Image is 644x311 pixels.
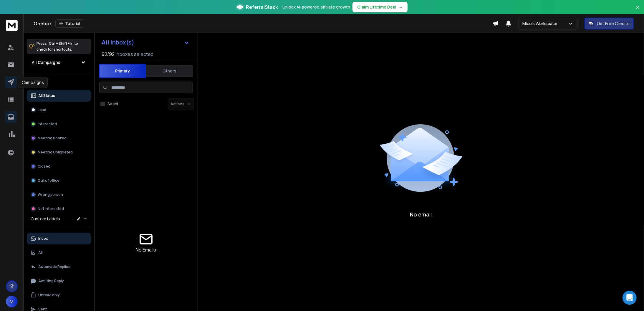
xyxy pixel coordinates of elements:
[34,19,493,28] div: Onebox
[634,4,642,18] button: Close banner
[27,104,91,116] button: Lead
[27,132,91,144] button: Meeting Booked
[399,4,403,10] span: →
[38,264,70,269] p: Automatic Replies
[38,150,73,155] p: Meeting Completed
[48,40,73,47] span: Ctrl + Shift + k
[410,210,432,219] p: No email
[522,21,560,27] p: Mico's Workspace
[38,164,50,169] p: Closed
[37,41,78,52] p: Press to check for shortcuts.
[597,21,630,27] p: Get Free Credits
[38,206,64,211] p: Not Interested
[27,146,91,158] button: Meeting Completed
[27,57,91,68] button: All Campaigns
[116,51,153,58] h3: Inboxes selected
[102,39,134,45] h1: All Inbox(s)
[55,19,84,28] button: Tutorial
[27,233,91,244] button: Inbox
[38,93,55,98] p: All Status
[136,246,156,253] p: No Emails
[282,4,350,10] p: Unlock AI-powered affiliate growth
[27,161,91,172] button: Closed
[246,4,278,11] span: ReferralStack
[38,236,48,241] p: Inbox
[27,189,91,201] button: Wrong person
[27,78,91,86] h3: Filters
[6,296,18,307] button: M
[585,18,634,29] button: Get Free Credits
[623,291,637,305] div: Open Intercom Messenger
[102,51,115,58] span: 92 / 92
[32,59,60,65] h1: All Campaigns
[38,293,60,297] p: Unread only
[27,275,91,287] button: Awaiting Reply
[27,289,91,301] button: Unread only
[38,107,46,112] p: Lead
[27,90,91,102] button: All Status
[38,192,63,197] p: Wrong person
[99,64,146,78] button: Primary
[352,2,408,12] button: Claim Lifetime Deal→
[27,175,91,186] button: Out of office
[107,102,118,106] label: Select
[27,118,91,130] button: Interested
[38,250,43,255] p: All
[18,77,48,88] div: Campaigns
[38,279,64,283] p: Awaiting Reply
[31,216,60,222] h3: Custom Labels
[27,247,91,259] button: All
[38,136,67,140] p: Meeting Booked
[27,203,91,215] button: Not Interested
[146,64,193,77] button: Others
[97,37,194,48] button: All Inbox(s)
[38,122,57,126] p: Interested
[38,178,59,183] p: Out of office
[27,261,91,273] button: Automatic Replies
